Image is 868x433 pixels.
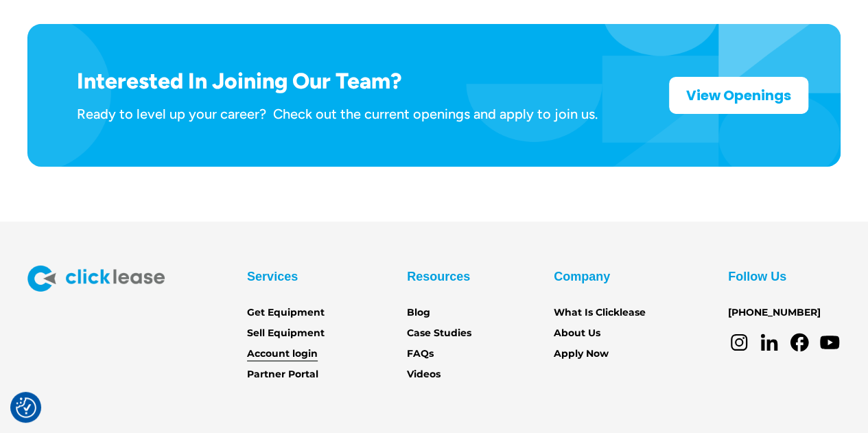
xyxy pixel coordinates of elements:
div: Company [554,266,610,288]
a: Videos [407,367,441,382]
a: Account login [247,347,318,362]
a: Sell Equipment [247,326,325,341]
img: Revisit consent button [16,397,36,418]
div: Resources [407,266,470,288]
a: Get Equipment [247,305,325,320]
strong: View Openings [686,86,791,105]
a: Case Studies [407,326,471,341]
img: Clicklease logo [27,266,165,292]
a: View Openings [669,77,808,114]
div: Ready to level up your career? Check out the current openings and apply to join us. [77,105,598,123]
h1: Interested In Joining Our Team? [77,68,598,94]
button: Consent Preferences [16,397,36,418]
a: What Is Clicklease [554,305,646,320]
a: Apply Now [554,347,609,362]
a: Blog [407,305,430,320]
a: Partner Portal [247,367,318,382]
a: [PHONE_NUMBER] [728,305,821,320]
div: Services [247,266,298,288]
a: About Us [554,326,600,341]
a: FAQs [407,347,434,362]
div: Follow Us [728,266,786,288]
